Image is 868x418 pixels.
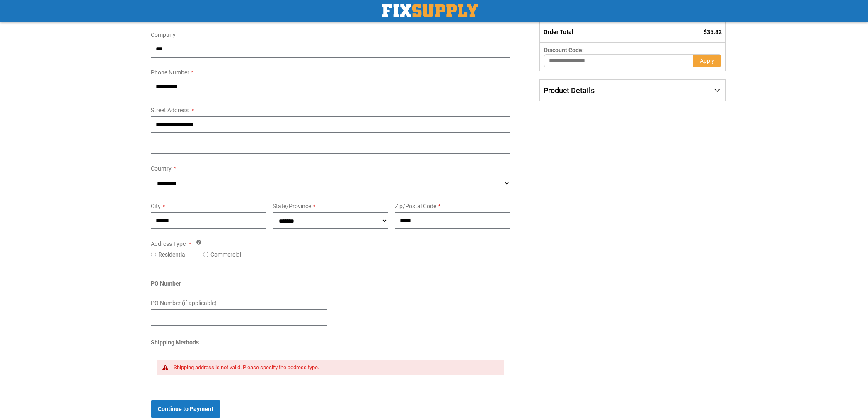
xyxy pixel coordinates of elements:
[544,86,595,95] span: Product Details
[174,364,496,371] div: Shipping address is not valid. Please specify the address type.
[395,203,436,209] span: Zip/Postal Code
[382,4,478,17] a: store logo
[151,400,220,418] button: Continue to Payment
[210,250,241,259] label: Commercial
[151,279,511,292] div: PO Number
[151,165,172,172] span: Country
[544,29,573,35] strong: Order Total
[151,240,186,247] span: Address Type
[151,107,189,113] span: Street Address
[158,250,186,259] label: Residential
[151,338,511,351] div: Shipping Methods
[693,54,721,67] button: Apply
[151,69,189,76] span: Phone Number
[151,300,217,306] span: PO Number (if applicable)
[704,29,722,35] span: $35.82
[544,47,584,53] span: Discount Code:
[273,203,311,209] span: State/Province
[151,31,176,38] span: Company
[158,406,213,412] span: Continue to Payment
[382,4,478,17] img: Fix Industrial Supply
[151,203,161,209] span: City
[700,58,714,64] span: Apply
